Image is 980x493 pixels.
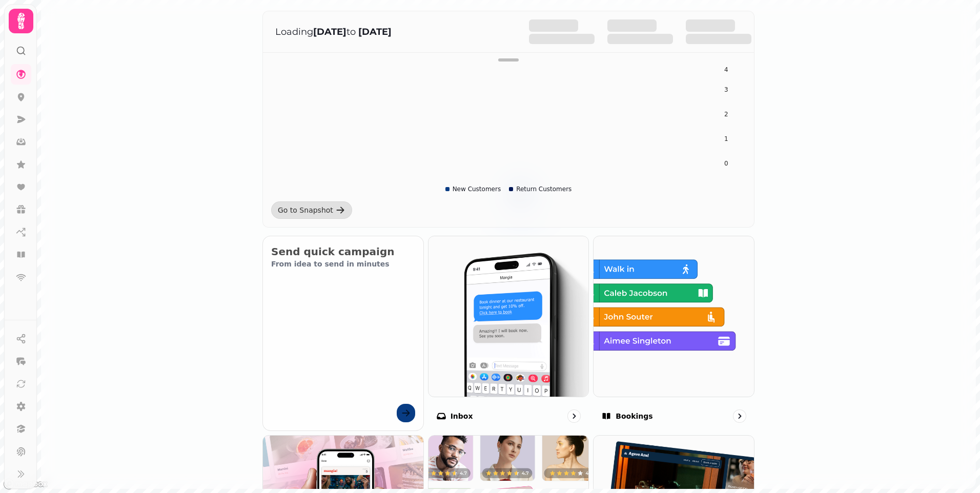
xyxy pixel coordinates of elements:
[271,259,415,269] p: From idea to send in minutes
[445,185,501,193] div: New Customers
[358,26,392,37] strong: [DATE]
[428,236,589,397] img: Inbox
[3,478,48,490] a: Mapbox logo
[262,236,424,431] button: Send quick campaignFrom idea to send in minutes
[616,411,652,421] p: Bookings
[275,25,508,39] p: Loading to
[271,244,415,259] h2: Send quick campaign
[278,205,333,215] div: Go to Snapshot
[428,236,589,431] a: InboxInbox
[724,87,728,94] tspan: 3
[271,201,352,219] a: Go to Snapshot
[593,236,754,431] a: BookingsBookings
[313,26,346,37] strong: [DATE]
[451,411,473,421] p: Inbox
[734,411,745,421] svg: go to
[569,411,579,421] svg: go to
[509,185,571,193] div: Return Customers
[724,136,728,143] tspan: 1
[594,236,754,397] img: Bookings
[724,111,728,118] tspan: 2
[724,67,728,74] tspan: 4
[724,160,728,168] tspan: 0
